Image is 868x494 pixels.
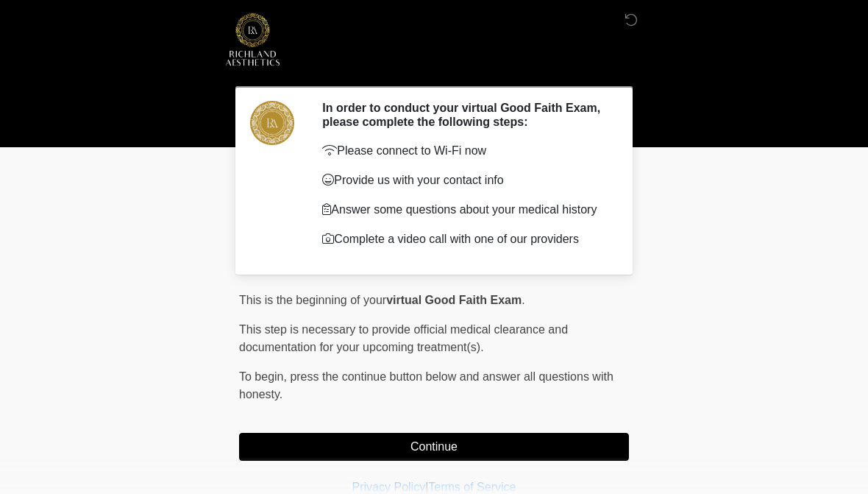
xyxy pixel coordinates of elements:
[322,142,607,160] p: Please connect to Wi-Fi now
[428,481,516,493] a: Terms of Service
[250,101,294,145] img: Agent Avatar
[239,433,629,461] button: Continue
[425,481,428,493] a: |
[239,370,290,383] span: To begin,
[239,294,386,306] span: This is the beginning of your
[322,201,607,219] p: Answer some questions about your medical history
[522,294,524,306] span: .
[322,172,607,189] p: Provide us with your contact info
[224,11,281,68] img: Richland Aesthetics Logo
[322,230,607,248] p: Complete a video call with one of our providers
[322,101,607,129] h2: In order to conduct your virtual Good Faith Exam, please complete the following steps:
[239,323,568,353] span: This step is necessary to provide official medical clearance and documentation for your upcoming ...
[386,294,522,306] strong: virtual Good Faith Exam
[352,481,426,493] a: Privacy Policy
[239,370,613,401] span: press the continue button below and answer all questions with honesty.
